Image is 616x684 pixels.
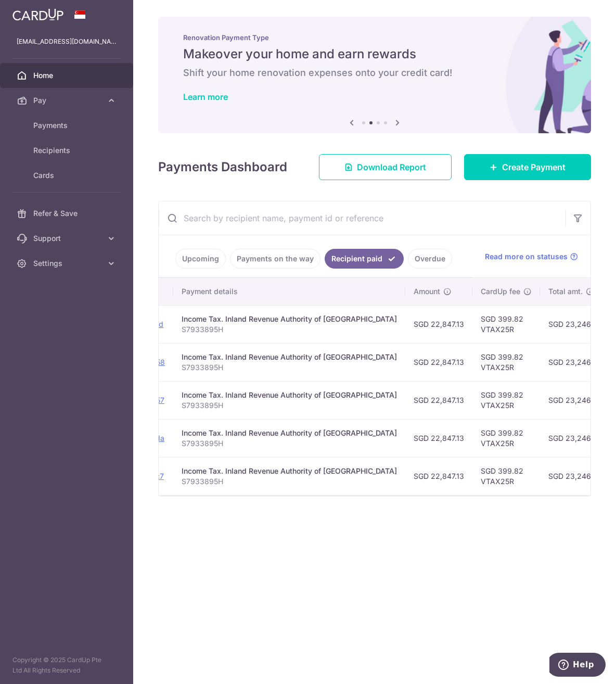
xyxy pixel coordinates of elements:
span: Home [33,70,102,81]
p: Renovation Payment Type [183,33,566,42]
h5: Makeover your home and earn rewards [183,46,566,62]
span: Read more on statuses [485,251,568,262]
div: Income Tax. Inland Revenue Authority of [GEOGRAPHIC_DATA] [182,390,397,400]
td: SGD 399.82 VTAX25R [472,381,540,419]
div: Income Tax. Inland Revenue Authority of [GEOGRAPHIC_DATA] [182,314,397,324]
div: Income Tax. Inland Revenue Authority of [GEOGRAPHIC_DATA] [182,466,397,476]
td: SGD 23,246.95 [540,305,610,343]
td: SGD 399.82 VTAX25R [472,343,540,381]
a: Read more on statuses [485,251,578,262]
td: SGD 22,847.13 [405,419,472,457]
span: Create Payment [502,161,566,173]
span: Payments [33,120,102,131]
input: Search by recipient name, payment id or reference [159,201,566,235]
td: SGD 22,847.13 [405,457,472,495]
h6: Shift your home renovation expenses onto your credit card! [183,67,566,79]
a: Overdue [408,249,452,269]
td: SGD 23,246.95 [540,457,610,495]
td: SGD 399.82 VTAX25R [472,457,540,495]
td: SGD 399.82 VTAX25R [472,305,540,343]
a: Payments on the way [230,249,320,269]
div: Income Tax. Inland Revenue Authority of [GEOGRAPHIC_DATA] [182,352,397,362]
td: SGD 23,246.95 [540,381,610,419]
td: SGD 22,847.13 [405,305,472,343]
a: Learn more [183,92,228,102]
p: S7933895H [182,324,397,335]
span: Total amt. [548,286,583,297]
span: Cards [33,170,102,181]
a: Recipient paid [325,249,404,269]
span: Pay [33,95,102,106]
span: Recipients [33,145,102,156]
th: Payment details [173,278,405,305]
td: SGD 22,847.13 [405,381,472,419]
span: Settings [33,258,102,269]
span: Amount [414,286,440,297]
td: SGD 23,246.95 [540,419,610,457]
span: Refer & Save [33,208,102,219]
div: Income Tax. Inland Revenue Authority of [GEOGRAPHIC_DATA] [182,428,397,438]
a: Create Payment [464,154,591,180]
span: Download Report [357,161,426,173]
iframe: Opens a widget where you can find more information [549,653,606,679]
p: S7933895H [182,476,397,487]
p: [EMAIL_ADDRESS][DOMAIN_NAME] [17,36,117,47]
p: S7933895H [182,400,397,411]
td: SGD 399.82 VTAX25R [472,419,540,457]
img: Renovation banner [158,17,591,133]
td: SGD 23,246.95 [540,343,610,381]
a: Download Report [319,154,452,180]
p: S7933895H [182,362,397,373]
img: CardUp [12,8,63,21]
a: Upcoming [175,249,226,269]
span: Support [33,233,102,244]
span: CardUp fee [481,286,520,297]
td: SGD 22,847.13 [405,343,472,381]
p: S7933895H [182,438,397,449]
h4: Payments Dashboard [158,158,287,176]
